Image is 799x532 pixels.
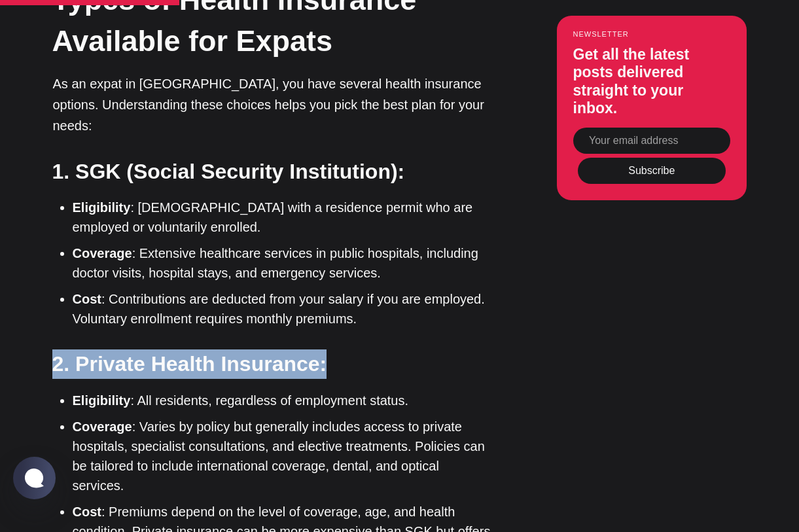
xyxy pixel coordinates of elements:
[73,505,101,519] strong: Cost
[274,126,310,140] button: Sign in
[73,292,101,306] strong: Cost
[175,126,271,141] span: Already a member?
[73,391,491,410] li: : All residents, regardless of employment status.
[573,30,730,38] small: Newsletter
[73,289,491,328] li: : Contributions are deducted from your salary if you are employed. Voluntary enrollment requires ...
[222,56,265,69] span: Ikamet
[73,243,491,283] li: : Extensive healthcare services in public hospitals, including doctor visits, hospital stays, and...
[73,393,131,408] strong: Eligibility
[199,90,285,118] button: Sign up now
[73,419,132,434] strong: Coverage
[573,45,730,117] h3: Get all the latest posts delivered straight to your inbox.
[73,200,131,215] strong: Eligibility
[52,349,491,379] h3: 2. Private Health Insurance:
[578,158,726,184] button: Subscribe
[573,127,730,153] input: Your email address
[73,417,491,495] li: : Varies by policy but generally includes access to private hospitals, specialist consultations, ...
[145,26,339,50] h1: Start the conversation
[73,198,491,237] li: : [DEMOGRAPHIC_DATA] with a residence permit who are employed or voluntarily enrolled.
[73,246,132,260] strong: Coverage
[53,73,491,136] p: As an expat in [GEOGRAPHIC_DATA], you have several health insurance options. Understanding these ...
[52,157,491,186] h3: 1. SGK (Social Security Institution):
[21,55,463,71] p: Become a member of to start commenting.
